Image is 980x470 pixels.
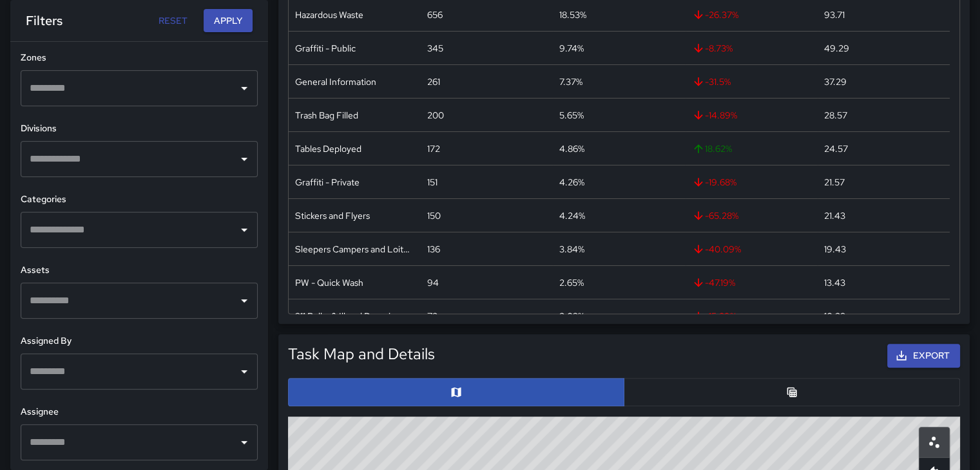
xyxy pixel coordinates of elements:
[152,9,193,33] button: Reset
[824,109,847,122] div: 28.57
[559,310,584,323] div: 2.03%
[785,386,798,399] svg: Table
[235,433,253,451] button: Open
[295,276,363,289] div: PW - Quick Wash
[21,193,258,207] h6: Categories
[927,435,942,450] svg: Scatterplot
[235,79,253,97] button: Open
[235,292,253,310] button: Open
[204,9,253,33] button: Apply
[692,243,741,256] span: -40.09 %
[21,263,258,277] h6: Assets
[450,386,463,399] svg: Map
[427,209,441,222] div: 150
[824,243,846,256] div: 19.43
[559,176,584,189] div: 4.26%
[427,8,443,21] div: 656
[559,42,584,55] div: 9.74%
[824,276,845,289] div: 13.43
[295,243,414,256] div: Sleepers Campers and Loiterers
[824,8,845,21] div: 93.71
[692,176,736,189] span: -19.68 %
[21,122,258,136] h6: Divisions
[559,276,584,289] div: 2.65%
[824,42,849,55] div: 49.29
[295,42,356,55] div: Graffiti - Public
[692,142,732,155] span: 18.62 %
[692,310,736,323] span: -15.29 %
[919,427,950,458] button: Scatterplot
[692,276,735,289] span: -47.19 %
[824,75,847,88] div: 37.29
[427,310,437,323] div: 72
[692,8,738,21] span: -26.37 %
[559,142,584,155] div: 4.86%
[692,109,737,122] span: -14.89 %
[427,243,440,256] div: 136
[824,176,845,189] div: 21.57
[427,75,440,88] div: 261
[692,42,733,55] span: -8.73 %
[295,209,370,222] div: Stickers and Flyers
[288,344,435,364] h5: Task Map and Details
[559,243,584,256] div: 3.84%
[559,209,585,222] div: 4.24%
[295,8,363,21] div: Hazardous Waste
[887,344,960,368] button: Export
[427,109,444,122] div: 200
[21,334,258,348] h6: Assigned By
[295,176,360,189] div: Graffiti - Private
[427,176,437,189] div: 151
[824,209,845,222] div: 21.43
[824,310,846,323] div: 10.29
[21,51,258,65] h6: Zones
[692,75,731,88] span: -31.5 %
[559,75,582,88] div: 7.37%
[21,405,258,419] h6: Assignee
[295,142,361,155] div: Tables Deployed
[288,378,624,406] button: Map
[26,10,62,31] h6: Filters
[427,42,443,55] div: 345
[295,310,401,323] div: 311 Bulky & Illegal Dumping
[235,221,253,239] button: Open
[295,109,358,122] div: Trash Bag Filled
[624,378,960,406] button: Table
[235,150,253,168] button: Open
[427,276,439,289] div: 94
[235,362,253,381] button: Open
[824,142,848,155] div: 24.57
[295,75,376,88] div: General Information
[427,142,440,155] div: 172
[559,109,584,122] div: 5.65%
[692,209,738,222] span: -65.28 %
[559,8,586,21] div: 18.53%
